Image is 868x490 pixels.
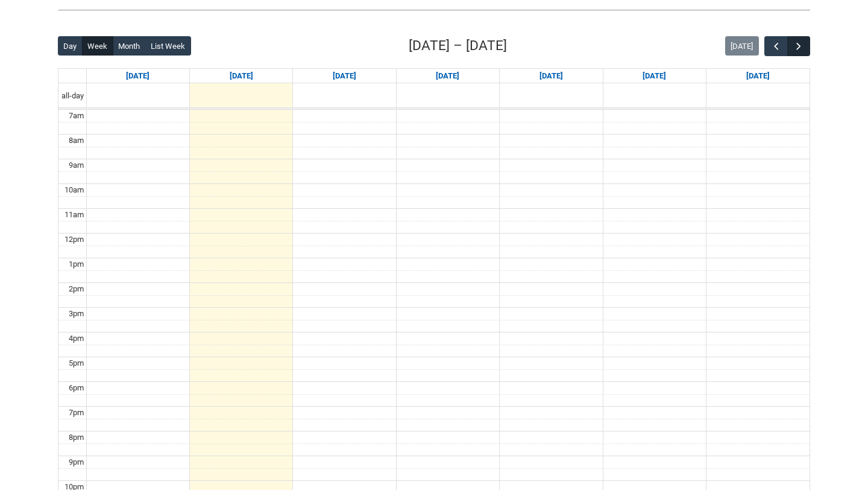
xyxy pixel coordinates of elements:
div: 9am [66,159,86,171]
div: 8am [66,135,86,147]
a: Go to September 12, 2025 [640,69,668,83]
div: 1pm [66,258,86,270]
div: 10am [62,184,86,196]
img: REDU_GREY_LINE [58,4,810,16]
div: 11am [62,209,86,221]
button: Month [113,36,146,56]
a: Go to September 13, 2025 [744,69,772,83]
div: 12pm [62,234,86,246]
div: 8pm [66,431,86,444]
div: 3pm [66,308,86,320]
div: 6pm [66,382,86,394]
a: Go to September 7, 2025 [124,69,152,83]
div: 9pm [66,456,86,468]
div: 2pm [66,283,86,295]
button: List Week [145,36,191,56]
div: 4pm [66,332,86,345]
a: Go to September 10, 2025 [433,69,462,83]
button: Week [82,36,113,56]
button: Day [58,36,83,56]
span: all-day [59,90,86,102]
div: 7pm [66,407,86,419]
a: Go to September 8, 2025 [227,69,256,83]
button: [DATE] [725,36,759,56]
h2: [DATE] – [DATE] [409,36,507,56]
button: Next Week [787,36,810,56]
a: Go to September 9, 2025 [330,69,359,83]
a: Go to September 11, 2025 [537,69,565,83]
div: 7am [66,110,86,122]
button: Previous Week [764,36,787,56]
div: 5pm [66,357,86,369]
